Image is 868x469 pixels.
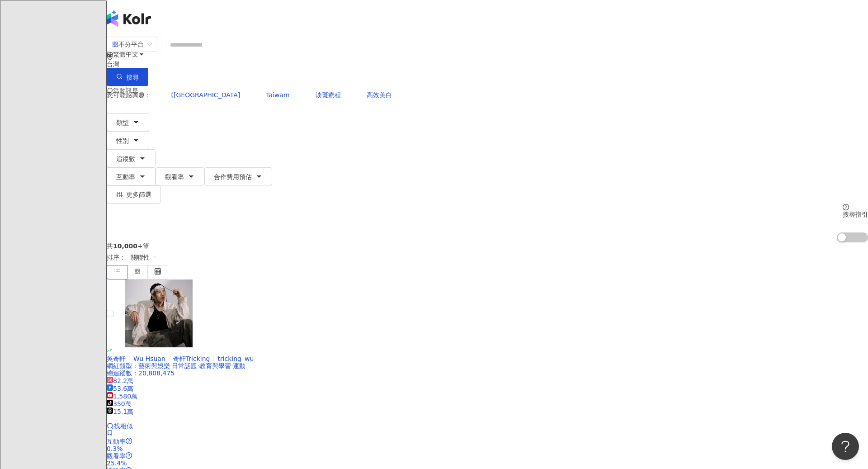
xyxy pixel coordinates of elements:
[107,362,868,370] div: 網紅類型 ：
[316,91,341,99] span: 淡斑療程
[107,377,133,384] span: 82.2萬
[832,433,859,460] iframe: Help Scout Beacon - Open
[107,61,868,68] div: 台灣
[107,370,868,377] div: 總追蹤數 ： 20,808,475
[217,355,254,362] span: tricking_wu
[107,68,148,86] button: 搜尋
[173,355,210,362] span: 奇軒Tricking
[126,438,132,444] span: question-circle
[256,86,299,104] button: Taiwam
[107,408,133,415] span: 15.1萬
[107,445,868,452] div: 0.3%
[266,91,289,99] span: Taiwam
[113,242,143,250] span: 10,000+
[172,362,197,370] span: 日常話題
[107,422,133,430] a: 找相似
[107,385,133,392] span: 53.6萬
[125,280,193,347] img: KOL Avatar
[843,211,868,218] div: 搜尋指引
[107,167,156,185] button: 互動率
[107,355,126,362] span: 吳奇軒
[126,74,139,81] span: 搜尋
[107,113,149,131] button: 類型
[107,460,868,467] div: 25.4%
[107,91,151,99] span: 您可能感興趣：
[107,393,137,400] span: 1,580萬
[114,422,133,430] span: 找相似
[367,91,392,99] span: 高效美白
[357,86,401,104] button: 高效美白
[167,91,240,99] span: 《[GEOGRAPHIC_DATA]
[131,250,158,265] span: 關聯性
[214,173,252,180] span: 合作費用預估
[113,87,138,94] span: 活動訊息
[116,155,135,162] span: 追蹤數
[107,185,161,204] button: 更多篩選
[116,137,129,144] span: 性別
[199,362,231,370] span: 教育與學習
[107,452,126,460] span: 觀看率
[112,37,144,52] div: 不分平台
[233,362,245,370] span: 運動
[133,355,165,362] span: Wu Hsuan
[197,362,199,370] span: ·
[165,173,184,180] span: 觀看率
[156,167,204,185] button: 觀看率
[112,41,118,47] span: appstore
[107,54,113,60] span: environment
[204,167,272,185] button: 合作費用預估
[107,438,126,445] span: 互動率
[231,362,233,370] span: ·
[107,131,149,149] button: 性別
[158,86,250,104] button: 《[GEOGRAPHIC_DATA]
[126,452,132,459] span: question-circle
[107,400,132,407] span: 350萬
[138,362,170,370] span: 藝術與娛樂
[107,10,151,27] img: logo
[107,242,868,250] div: 共 筆
[126,191,151,198] span: 更多篩選
[116,173,135,180] span: 互動率
[107,250,868,265] div: 排序：
[116,119,129,126] span: 類型
[843,204,849,210] span: question-circle
[306,86,350,104] button: 淡斑療程
[107,149,156,167] button: 追蹤數
[170,362,172,370] span: ·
